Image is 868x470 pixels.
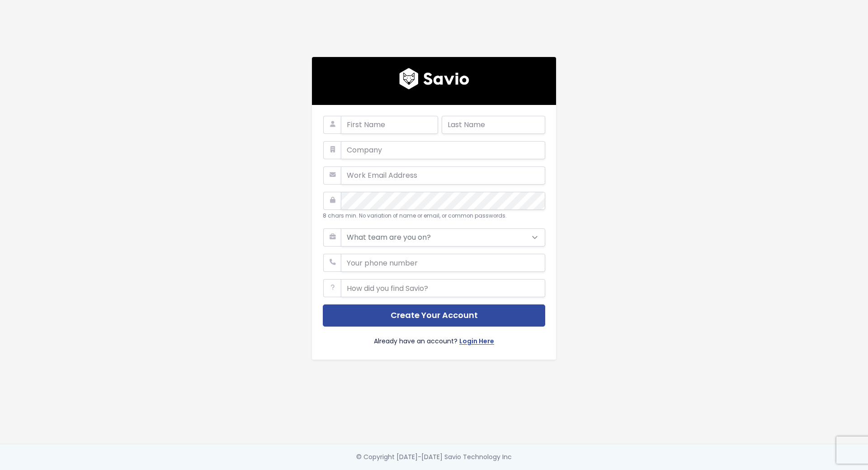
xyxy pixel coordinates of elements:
[341,116,438,134] input: First Name
[341,254,545,272] input: Your phone number
[323,212,507,219] small: 8 chars min. No variation of name or email, or common passwords.
[341,279,545,297] input: How did you find Savio?
[323,327,545,349] div: Already have an account?
[399,68,469,90] img: logo600x187.a314fd40982d.png
[459,336,494,349] a: Login Here
[341,141,545,159] input: Company
[356,451,512,463] div: © Copyright [DATE]-[DATE] Savio Technology Inc
[341,166,545,185] input: Work Email Address
[323,304,545,327] button: Create Your Account
[442,116,545,134] input: Last Name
